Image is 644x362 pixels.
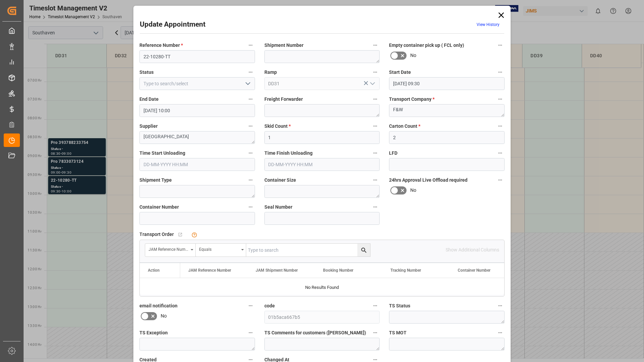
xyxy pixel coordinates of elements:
span: Status [139,69,154,76]
button: Shipment Type [246,176,255,184]
input: DD-MM-YYYY HH:MM [139,158,255,171]
button: LFD [496,149,505,157]
button: TS Exception [246,328,255,337]
button: Reference Number * [246,41,255,50]
span: Booking Number [323,268,353,273]
span: JAM Reference Number [188,268,231,273]
input: DD-MM-YYYY HH:MM [389,77,505,90]
button: Container Size [371,176,380,184]
input: DD-MM-YYYY HH:MM [264,158,380,171]
button: Seal Number [371,203,380,211]
input: DD-MM-YYYY HH:MM [139,104,255,117]
div: Action [148,268,160,273]
button: open menu [196,244,246,257]
span: Container Size [264,177,296,184]
div: JAM Reference Number [149,245,188,252]
button: open menu [367,79,377,89]
span: No [410,187,416,194]
button: Skid Count * [371,122,380,130]
span: Ramp [264,69,277,76]
button: Ramp [371,68,380,77]
a: View History [477,22,500,27]
span: No [161,312,167,320]
span: code [264,302,275,309]
h2: Update Appointment [140,19,205,30]
textarea: F&W [389,104,505,117]
span: End Date [139,96,159,103]
div: Equals [199,245,239,252]
button: Time Start Unloading [246,149,255,157]
span: TS Exception [139,329,168,336]
button: TS Comments for customers ([PERSON_NAME]) [371,328,380,337]
input: Type to search/select [264,77,380,90]
button: email notification [246,301,255,310]
span: Time Start Unloading [139,150,185,157]
textarea: [GEOGRAPHIC_DATA] [139,131,255,144]
span: TS Comments for customers ([PERSON_NAME]) [264,329,366,336]
span: Empty container pick up ( FCL only) [389,42,464,49]
button: TS MOT [496,328,505,337]
span: Carton Count [389,123,420,130]
input: Type to search [246,244,370,257]
button: open menu [242,79,252,89]
span: Start Date [389,69,411,76]
span: Transport Company [389,96,434,103]
span: Supplier [139,123,158,130]
button: Carton Count * [496,122,505,130]
span: Time Finish Unloading [264,150,313,157]
span: Skid Count [264,123,291,130]
button: Container Number [246,203,255,211]
span: 24hrs Approval Live Offload required [389,177,468,184]
span: Container Number [458,268,490,273]
button: search button [357,244,370,257]
button: code [371,301,380,310]
span: Freight Forwarder [264,96,303,103]
button: Status [246,68,255,77]
button: Freight Forwarder [371,95,380,103]
button: Supplier [246,122,255,130]
span: Seal Number [264,204,292,211]
span: No [410,52,416,59]
span: Reference Number [139,42,183,49]
button: Start Date [496,68,505,77]
button: End Date [246,95,255,103]
span: TS Status [389,302,410,309]
button: Empty container pick up ( FCL only) [496,41,505,50]
span: Shipment Number [264,42,303,49]
span: email notification [139,302,178,309]
button: Transport Company * [496,95,505,103]
input: Type to search/select [139,77,255,90]
span: LFD [389,150,397,157]
span: Transport Order [139,231,174,238]
button: Time Finish Unloading [371,149,380,157]
button: open menu [145,244,196,257]
button: TS Status [496,301,505,310]
button: Shipment Number [371,41,380,50]
span: TS MOT [389,329,407,336]
span: Tracking Number [390,268,421,273]
button: 24hrs Approval Live Offload required [496,176,505,184]
span: JAM Shipment Number [256,268,298,273]
span: Shipment Type [139,177,172,184]
span: Container Number [139,204,179,211]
